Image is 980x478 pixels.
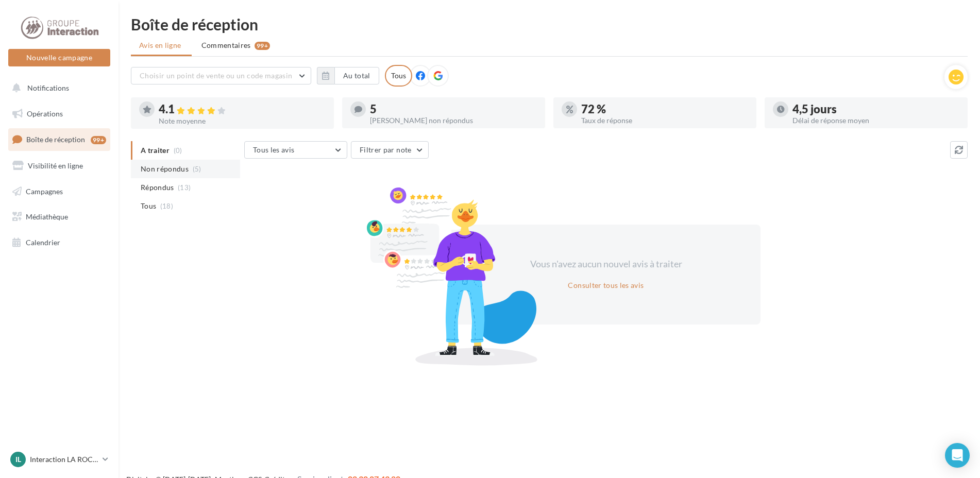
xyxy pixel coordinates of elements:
[15,454,21,465] span: IL
[244,141,347,159] button: Tous les avis
[178,183,191,192] span: (13)
[945,443,970,468] div: Open Intercom Messenger
[6,103,112,125] a: Opérations
[6,77,108,99] button: Notifications
[193,165,201,173] span: (5)
[792,104,959,115] div: 4,5 jours
[385,65,412,87] div: Tous
[141,201,156,211] span: Tous
[564,279,648,292] button: Consulter tous les avis
[26,238,60,247] span: Calendrier
[26,186,63,195] span: Campagnes
[91,136,106,144] div: 99+
[253,145,295,154] span: Tous les avis
[517,258,695,271] div: Vous n'avez aucun nouvel avis à traiter
[26,135,85,144] span: Boîte de réception
[581,104,748,115] div: 72 %
[351,141,429,159] button: Filtrer par note
[28,161,83,170] span: Visibilité en ligne
[27,109,63,118] span: Opérations
[6,206,112,228] a: Médiathèque
[6,232,112,253] a: Calendrier
[140,71,292,80] span: Choisir un point de vente ou un code magasin
[30,454,98,465] p: Interaction LA ROCHE SUR YON
[6,181,112,202] a: Campagnes
[26,212,68,221] span: Médiathèque
[6,128,112,150] a: Boîte de réception99+
[201,40,251,50] span: Commentaires
[6,155,112,177] a: Visibilité en ligne
[255,42,270,50] div: 99+
[27,83,69,92] span: Notifications
[792,117,959,124] div: Délai de réponse moyen
[159,104,326,115] div: 4.1
[317,67,379,84] button: Au total
[370,104,537,115] div: 5
[131,16,968,32] div: Boîte de réception
[141,164,189,174] span: Non répondus
[8,450,110,469] a: IL Interaction LA ROCHE SUR YON
[8,49,110,66] button: Nouvelle campagne
[370,117,537,124] div: [PERSON_NAME] non répondus
[334,67,379,84] button: Au total
[159,117,326,125] div: Note moyenne
[160,202,173,210] span: (18)
[131,67,311,84] button: Choisir un point de vente ou un code magasin
[141,182,174,193] span: Répondus
[581,117,748,124] div: Taux de réponse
